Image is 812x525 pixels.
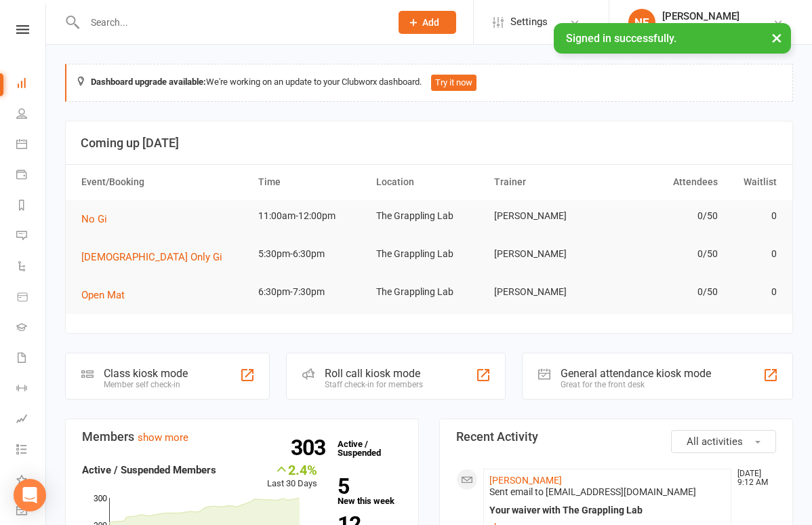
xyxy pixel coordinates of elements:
button: All activities [671,430,776,453]
h3: Coming up [DATE] [81,136,777,150]
button: Try it now [431,75,476,91]
div: Staff check-in for members [325,380,423,389]
div: Your waiver with The Grappling Lab [489,505,725,516]
strong: 5 [338,476,397,497]
a: Dashboard [16,69,47,100]
span: All activities [687,435,743,448]
td: 0 [724,238,783,270]
td: 0/50 [606,238,724,270]
button: Open Mat [81,287,134,303]
th: Waitlist [724,165,783,199]
td: 11:00am-12:00pm [252,200,370,232]
time: [DATE] 9:12 AM [731,469,775,487]
div: The Grappling Lab [662,22,739,35]
strong: 303 [291,437,331,458]
td: The Grappling Lab [370,276,488,308]
h3: Members [82,430,402,444]
th: Event/Booking [75,165,252,199]
a: Payments [16,161,47,191]
a: 303Active / Suspended [331,429,390,467]
a: Assessments [16,405,47,435]
strong: Active / Suspended Members [82,464,216,476]
a: [PERSON_NAME] [489,475,562,486]
div: Last 30 Days [267,462,317,491]
div: Open Intercom Messenger [14,479,46,511]
div: Roll call kiosk mode [325,367,423,380]
th: Attendees [606,165,724,199]
button: × [765,23,789,52]
td: 0 [724,200,783,232]
td: The Grappling Lab [370,200,488,232]
div: General attendance kiosk mode [561,367,711,380]
td: The Grappling Lab [370,238,488,270]
span: Signed in successfully. [566,32,676,45]
span: Add [422,17,439,28]
a: show more [138,431,188,444]
div: 2.4% [267,462,317,477]
span: Open Mat [81,289,125,301]
button: [DEMOGRAPHIC_DATA] Only Gi [81,249,232,265]
div: NE [628,9,655,36]
a: Reports [16,191,47,222]
th: Location [370,165,488,199]
div: Class kiosk mode [104,367,188,380]
td: 0/50 [606,200,724,232]
button: Add [399,11,456,34]
td: [PERSON_NAME] [488,238,606,270]
span: [DEMOGRAPHIC_DATA] Only Gi [81,251,222,263]
div: We're working on an update to your Clubworx dashboard. [65,64,793,102]
input: Search... [81,13,381,32]
a: 5New this week [338,476,403,505]
th: Time [252,165,370,199]
td: 0 [724,276,783,308]
strong: Dashboard upgrade available: [91,77,206,87]
span: Settings [510,7,548,37]
a: What's New [16,466,47,497]
td: [PERSON_NAME] [488,276,606,308]
th: Trainer [488,165,606,199]
div: Great for the front desk [561,380,711,389]
td: 5:30pm-6:30pm [252,238,370,270]
a: People [16,100,47,130]
td: [PERSON_NAME] [488,200,606,232]
div: [PERSON_NAME] [662,10,739,22]
div: Member self check-in [104,380,188,389]
span: Sent email to [EMAIL_ADDRESS][DOMAIN_NAME] [489,486,696,497]
a: Calendar [16,130,47,161]
h3: Recent Activity [456,430,776,444]
td: 6:30pm-7:30pm [252,276,370,308]
td: 0/50 [606,276,724,308]
button: No Gi [81,211,117,227]
a: Product Sales [16,283,47,313]
span: No Gi [81,213,107,225]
